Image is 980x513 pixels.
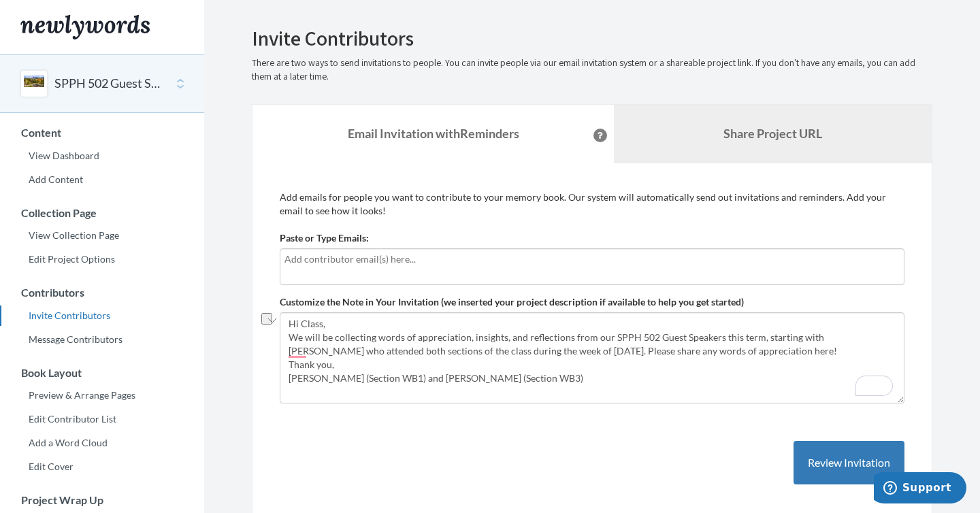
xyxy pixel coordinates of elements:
button: Review Invitation [794,441,904,485]
h3: Project Wrap Up [1,494,204,506]
p: Add emails for people you want to contribute to your memory book. Our system will automatically s... [280,191,904,218]
h3: Contributors [1,286,204,299]
h3: Book Layout [1,367,204,379]
textarea: To enrich screen reader interactions, please activate Accessibility in Grammarly extension settings [280,312,904,403]
h3: Content [1,127,204,139]
strong: Email Invitation with Reminders [348,126,519,141]
iframe: Opens a widget where you can chat to one of our agents [874,472,966,506]
label: Customize the Note in Your Invitation (we inserted your project description if available to help ... [280,295,744,309]
h2: Invite Contributors [252,27,932,50]
p: There are two ways to send invitations to people. You can invite people via our email invitation ... [252,56,932,84]
input: Add contributor email(s) here... [284,252,900,267]
button: SPPH 502 Guest Speakers [54,75,165,93]
label: Paste or Type Emails: [280,231,369,245]
h3: Collection Page [1,207,204,219]
img: Newlywords logo [20,15,150,39]
b: Share Project URL [723,126,822,141]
